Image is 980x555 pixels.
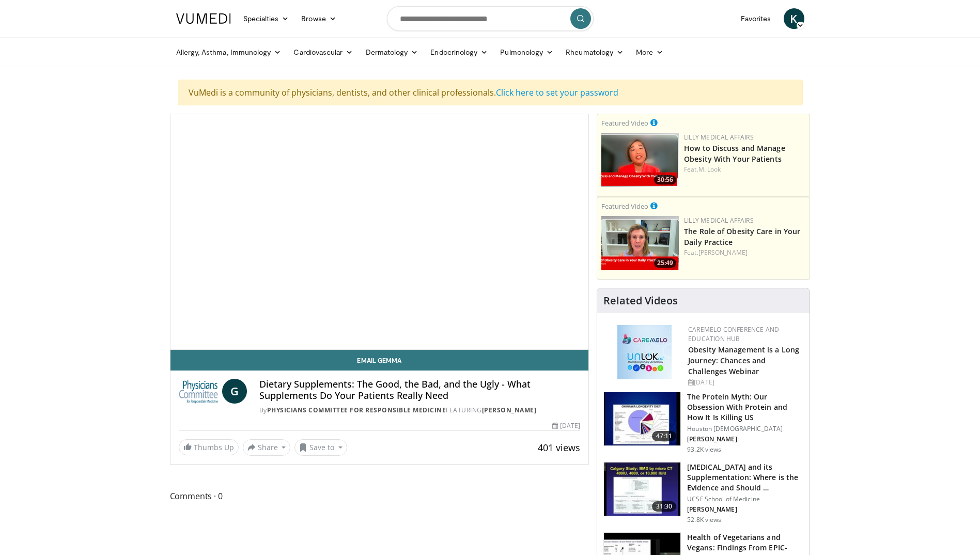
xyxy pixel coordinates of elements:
[601,216,679,270] img: e1208b6b-349f-4914-9dd7-f97803bdbf1d.png.150x105_q85_crop-smart_upscale.png
[652,501,677,512] span: 31:30
[178,80,803,105] div: VuMedi is a community of physicians, dentists, and other clinical professionals.
[688,378,801,387] div: [DATE]
[630,42,670,63] a: More
[538,441,580,454] span: 401 views
[259,406,580,415] div: By FEATURING
[687,445,721,454] p: 93.2K views
[601,133,679,187] a: 30:56
[601,216,679,270] a: 25:49
[387,6,594,31] input: Search topics, interventions
[603,392,803,454] a: 47:11 The Protein Myth: Our Obsession With Protein and How It Is Killing US Houston [DEMOGRAPHIC_...
[603,295,678,307] h4: Related Videos
[684,165,805,174] div: Feat.
[496,87,618,98] a: Click here to set your password
[604,392,680,446] img: b7b8b05e-5021-418b-a89a-60a270e7cf82.150x105_q85_crop-smart_upscale.jpg
[360,42,425,63] a: Dermatology
[601,202,648,211] small: Featured Video
[482,406,537,414] a: [PERSON_NAME]
[654,258,676,268] span: 25:49
[601,133,679,187] img: c98a6a29-1ea0-4bd5-8cf5-4d1e188984a7.png.150x105_q85_crop-smart_upscale.png
[559,42,630,63] a: Rheumatology
[295,8,343,29] a: Browse
[698,248,748,257] a: [PERSON_NAME]
[222,379,247,404] a: G
[259,379,580,401] h4: Dietary Supplements: The Good, the Bad, and the Ugly - What Supplements Do Your Patients Really Need
[688,345,799,376] a: Obesity Management is a Long Journey: Chances and Challenges Webinar
[603,462,803,524] a: 31:30 [MEDICAL_DATA] and its Supplementation: Where is the Evidence and Should … UCSF School of M...
[601,118,648,128] small: Featured Video
[294,439,347,456] button: Save to
[698,165,721,174] a: M. Look
[687,392,803,423] h3: The Protein Myth: Our Obsession With Protein and How It Is Killing US
[735,8,777,29] a: Favorites
[684,143,785,164] a: How to Discuss and Manage Obesity With Your Patients
[267,406,446,414] a: Physicians Committee for Responsible Medicine
[176,13,231,24] img: VuMedi Logo
[243,439,291,456] button: Share
[688,325,779,343] a: CaReMeLO Conference and Education Hub
[424,42,494,63] a: Endocrinology
[170,42,288,63] a: Allergy, Asthma, Immunology
[687,425,803,433] p: Houston [DEMOGRAPHIC_DATA]
[687,462,803,493] h3: [MEDICAL_DATA] and its Supplementation: Where is the Evidence and Should …
[170,114,589,350] video-js: Video Player
[287,42,359,63] a: Cardiovascular
[552,421,580,430] div: [DATE]
[652,431,677,441] span: 47:11
[494,42,559,63] a: Pulmonology
[170,489,589,503] span: Comments 0
[784,8,804,29] a: K
[684,248,805,257] div: Feat.
[179,439,239,455] a: Thumbs Up
[617,325,672,379] img: 45df64a9-a6de-482c-8a90-ada250f7980c.png.150x105_q85_autocrop_double_scale_upscale_version-0.2.jpg
[687,516,721,524] p: 52.8K views
[604,463,680,516] img: 4bb25b40-905e-443e-8e37-83f056f6e86e.150x105_q85_crop-smart_upscale.jpg
[684,226,800,247] a: The Role of Obesity Care in Your Daily Practice
[237,8,295,29] a: Specialties
[687,495,803,503] p: UCSF School of Medicine
[687,505,803,514] p: [PERSON_NAME]
[684,216,754,225] a: Lilly Medical Affairs
[654,175,676,184] span: 30:56
[170,350,589,371] a: Email Gemma
[684,133,754,142] a: Lilly Medical Affairs
[687,435,803,443] p: [PERSON_NAME]
[179,379,218,404] img: Physicians Committee for Responsible Medicine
